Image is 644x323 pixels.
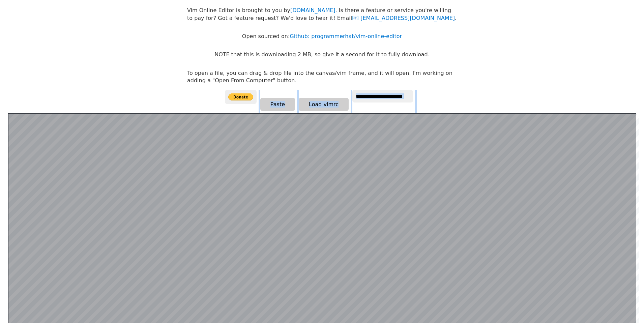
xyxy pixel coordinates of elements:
button: Load vimrc [299,98,349,111]
p: To open a file, you can drag & drop file into the canvas/vim frame, and it will open. I'm working... [187,69,457,85]
a: [EMAIL_ADDRESS][DOMAIN_NAME] [352,15,455,21]
a: [DOMAIN_NAME] [290,7,335,13]
p: Open sourced on: [242,33,402,40]
p: NOTE that this is downloading 2 MB, so give it a second for it to fully download. [214,51,429,58]
a: Github: programmerhat/vim-online-editor [290,33,402,39]
button: Paste [260,98,295,111]
p: Vim Online Editor is brought to you by . Is there a feature or service you're willing to pay for?... [187,7,457,22]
